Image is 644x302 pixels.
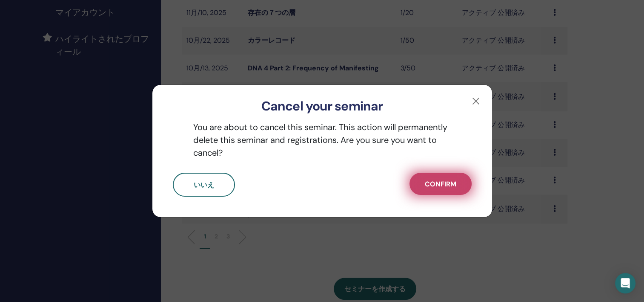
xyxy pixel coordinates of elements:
h3: Cancel your seminar [166,99,478,114]
div: Open Intercom Messenger [615,273,635,293]
button: Confirm [409,173,472,195]
button: いいえ [173,173,235,197]
span: いいえ [194,180,214,189]
p: You are about to cancel this seminar. This action will permanently delete this seminar and regist... [173,121,472,159]
span: Confirm [425,180,456,189]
